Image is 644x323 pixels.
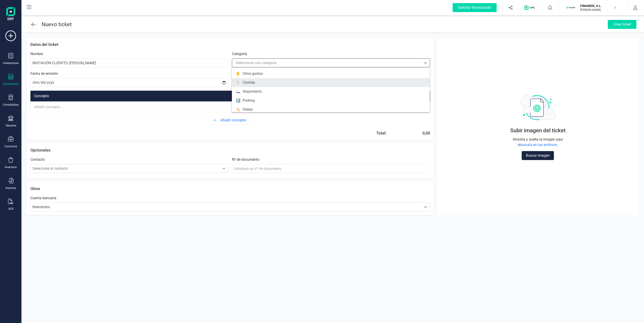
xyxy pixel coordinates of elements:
p: Categoría [232,51,247,57]
img: Bicolor.svg [520,93,556,122]
div: Dietas [243,107,253,112]
p: Nombre [30,51,43,57]
div: Bicolor.svgSubir imagen del ticketArrastra y suelta la imagen aquí obúscala en tus archivos.Busca... [441,41,635,212]
img: FI [566,3,576,13]
div: 🅿️ [235,98,241,103]
div: Tesorería [5,124,16,127]
div: 🍴 [235,80,241,85]
li: Comida [232,78,430,87]
button: Solicitar financiación [447,0,502,15]
li: Otros gastos [232,69,430,78]
span: Reembolso [31,203,421,212]
div: Alojamiento [243,89,262,94]
span: Nuevo ticket [42,21,72,28]
p: Arrastra y suelta la imagen aquí o [513,137,563,148]
div: Importar [6,186,16,190]
div: Seleccione al contacto [220,167,228,170]
p: Fecha de emisión [30,71,58,76]
div: Validaciones [3,61,19,65]
button: FIFINANEDI, S.L.[PERSON_NAME] [564,0,621,15]
p: [PERSON_NAME] [580,8,616,12]
button: Logo de OPS [522,0,539,15]
div: Cuenta bancaria [30,195,56,201]
img: Logo Finanedi [6,7,15,21]
span: Seleccione al contacto [31,164,220,173]
div: Otros gastos [243,71,263,76]
div: Concepto [30,91,270,101]
div: Inventario [5,165,17,169]
div: Crear ticket [608,20,636,29]
div: Contabilidad [3,103,19,107]
div: Contactos [4,145,17,148]
span: búscala en tus archivos. [520,143,558,147]
p: FINANEDI, S.L. [580,4,616,8]
li: Parking [232,96,430,105]
input: Añadir concepto... [31,102,270,112]
div: Total: [376,130,387,136]
div: Seleccionar una categoría [236,60,277,66]
div: Comida [243,80,255,85]
div: 🛏️ [235,89,241,94]
div: Parking [243,98,255,103]
div: OCR [8,207,13,211]
input: Introduce un nº de documento [232,164,430,173]
p: Opcionales [30,147,430,153]
div: Solicitar financiación [453,3,497,12]
input: Introduce el nombre [30,58,228,67]
img: Logo de OPS [524,5,536,10]
li: Alojamiento [232,87,430,96]
span: Añadir concepto [220,118,248,123]
div: Documentos [3,82,19,86]
div: 0,00 [421,130,430,136]
div: ✋ [235,71,241,76]
p: Nº de documento [232,157,259,162]
p: Subir imagen del ticket [488,127,587,134]
div: Buscar imagen [522,151,554,160]
p: Contacto [30,157,45,162]
p: Otros [30,186,430,192]
div: 🏷️ [235,107,241,112]
li: Dietas [232,105,430,114]
p: Datos del ticket [30,41,430,48]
